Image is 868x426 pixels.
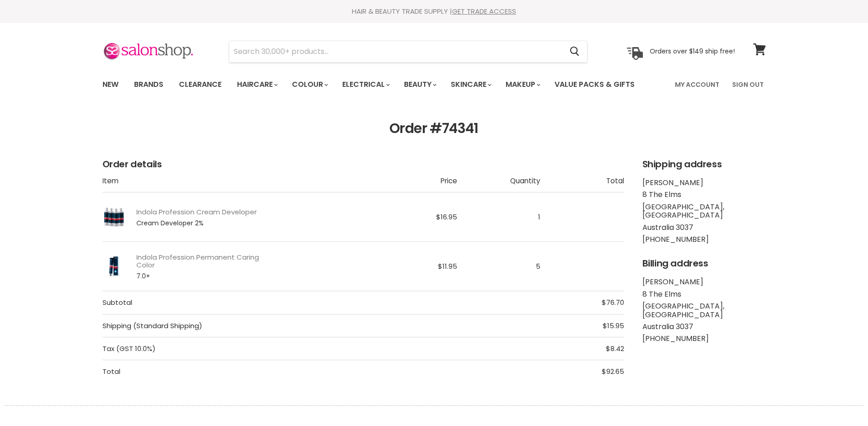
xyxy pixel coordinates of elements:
[397,75,442,94] a: Beauty
[548,75,642,94] a: Value Packs & Gifts
[642,302,766,319] li: [GEOGRAPHIC_DATA], [GEOGRAPHIC_DATA]
[444,75,497,94] a: Skincare
[285,75,334,94] a: Colour
[102,200,125,234] img: Indola Profession Cream Developer - Cream Developer 2%
[642,224,766,232] li: Australia 3037
[136,208,257,216] a: Indola Profession Cream Developer
[669,75,725,94] a: My Account
[230,75,283,94] a: Haircare
[102,159,624,170] h2: Order details
[642,191,766,199] li: 8 The Elms
[335,75,395,94] a: Electrical
[436,212,457,222] span: $16.95
[603,321,624,330] span: $15.95
[229,41,563,62] input: Search
[642,323,766,331] li: Australia 3037
[642,203,766,220] li: [GEOGRAPHIC_DATA], [GEOGRAPHIC_DATA]
[102,314,541,337] span: Shipping (Standard Shipping)
[136,219,261,227] span: Cream Developer 2%
[563,41,587,62] button: Search
[642,335,766,343] li: [PHONE_NUMBER]
[102,291,541,314] span: Subtotal
[96,75,125,94] a: New
[642,235,766,244] li: [PHONE_NUMBER]
[602,367,624,376] span: $92.65
[642,290,766,298] li: 8 The Elms
[102,360,541,383] span: Total
[172,75,228,94] a: Clearance
[606,344,624,353] span: $8.42
[102,249,125,283] img: Indola Profession Permanent Caring Color - 7.0+
[727,75,769,94] a: Sign Out
[452,6,516,16] a: GET TRADE ACCESS
[438,261,457,271] span: $11.95
[642,258,766,269] h2: Billing address
[229,41,588,63] form: Product
[136,253,261,269] a: Indola Profession Permanent Caring Color
[457,242,540,291] td: 5
[457,177,540,192] th: Quantity
[102,337,541,360] span: Tax (GST 10.0%)
[136,272,261,280] span: 7.0+
[642,278,766,286] li: [PERSON_NAME]
[602,298,624,307] span: $76.70
[102,121,766,137] h1: Order #74341
[540,177,624,192] th: Total
[457,192,540,242] td: 1
[91,7,777,16] div: HAIR & BEAUTY TRADE SUPPLY |
[499,75,546,94] a: Makeup
[650,47,735,55] p: Orders over $149 ship free!
[102,177,374,192] th: Item
[96,71,656,98] ul: Main menu
[91,71,777,98] nav: Main
[642,159,766,170] h2: Shipping address
[373,177,457,192] th: Price
[642,179,766,187] li: [PERSON_NAME]
[127,75,170,94] a: Brands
